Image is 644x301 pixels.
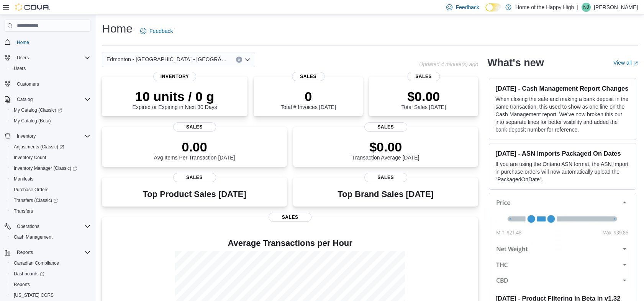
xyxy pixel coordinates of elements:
[133,89,217,110] div: Expired or Expiring in Next 30 Days
[11,280,33,289] a: Reports
[14,95,36,104] button: Catalog
[14,248,36,257] button: Reports
[352,139,420,161] div: Transaction Average [DATE]
[485,3,501,11] input: Dark Mode
[11,164,90,173] span: Inventory Manager (Classic)
[11,174,90,184] span: Manifests
[2,131,93,142] button: Inventory
[11,291,57,300] a: [US_STATE] CCRS
[14,53,90,62] span: Users
[8,63,93,74] button: Users
[14,222,43,231] button: Operations
[583,3,589,12] span: NJ
[14,271,44,277] span: Dashboards
[8,290,93,301] button: [US_STATE] CCRS
[352,139,420,155] p: $0.00
[11,269,48,278] a: Dashboards
[17,223,39,229] span: Operations
[14,281,30,288] span: Reports
[108,239,472,248] h4: Average Transactions per Hour
[11,116,54,125] a: My Catalog (Beta)
[495,85,630,92] h3: [DATE] - Cash Management Report Changes
[613,60,638,66] a: View allExternal link
[14,107,62,113] span: My Catalog (Classic)
[8,268,93,279] a: Dashboards
[15,3,50,11] img: Cova
[17,249,33,255] span: Reports
[14,222,90,231] span: Operations
[107,55,228,64] span: Edmonton - [GEOGRAPHIC_DATA] - [GEOGRAPHIC_DATA]
[11,142,90,151] span: Adjustments (Classic)
[11,185,90,194] span: Purchase Orders
[17,55,29,61] span: Users
[14,155,46,161] span: Inventory Count
[14,176,33,182] span: Manifests
[11,164,80,173] a: Inventory Manager (Classic)
[244,57,251,63] button: Open list of options
[2,52,93,63] button: Users
[2,247,93,258] button: Reports
[14,248,90,257] span: Reports
[401,89,446,104] p: $0.00
[11,106,65,115] a: My Catalog (Classic)
[11,207,90,216] span: Transfers
[149,27,173,35] span: Feedback
[11,196,61,205] a: Transfers (Classic)
[14,292,54,298] span: [US_STATE] CCRS
[11,269,90,278] span: Dashboards
[2,36,93,47] button: Home
[11,233,56,242] a: Cash Management
[14,53,32,62] button: Users
[338,190,434,199] h3: Top Brand Sales [DATE]
[11,233,90,242] span: Cash Management
[11,259,90,268] span: Canadian Compliance
[577,3,578,12] p: |
[173,173,216,182] span: Sales
[5,33,90,301] nav: Complex example
[8,152,93,163] button: Inventory Count
[2,78,93,89] button: Customers
[8,195,93,206] a: Transfers (Classic)
[582,3,591,12] div: Nissy John
[292,72,325,81] span: Sales
[153,72,196,81] span: Inventory
[11,153,90,162] span: Inventory Count
[2,221,93,232] button: Operations
[8,174,93,184] button: Manifests
[485,11,486,12] span: Dark Mode
[14,95,90,104] span: Catalog
[8,105,93,116] a: My Catalog (Classic)
[495,95,630,133] p: When closing the safe and making a bank deposit in the same transaction, this used to show as one...
[11,106,90,115] span: My Catalog (Classic)
[2,94,93,105] button: Catalog
[173,122,216,132] span: Sales
[154,139,235,155] p: 0.00
[14,260,59,266] span: Canadian Compliance
[11,259,62,268] a: Canadian Compliance
[407,72,440,81] span: Sales
[8,184,93,195] button: Purchase Orders
[8,163,93,174] a: Inventory Manager (Classic)
[495,160,630,183] p: If you are using the Ontario ASN format, the ASN Import in purchase orders will now automatically...
[401,89,446,110] div: Total Sales [DATE]
[14,197,58,203] span: Transfers (Classic)
[102,21,133,36] h1: Home
[594,3,638,12] p: [PERSON_NAME]
[137,23,176,39] a: Feedback
[11,64,90,73] span: Users
[8,116,93,126] button: My Catalog (Beta)
[11,280,90,289] span: Reports
[17,96,33,103] span: Catalog
[487,57,544,69] h2: What's new
[154,139,235,161] div: Avg Items Per Transaction [DATE]
[495,150,630,157] h3: [DATE] - ASN Imports Packaged On Dates
[419,61,478,67] p: Updated 4 minute(s) ago
[269,213,311,222] span: Sales
[280,89,336,104] p: 0
[8,142,93,152] a: Adjustments (Classic)
[14,165,77,171] span: Inventory Manager (Classic)
[14,132,90,141] span: Inventory
[280,89,336,110] div: Total # Invoices [DATE]
[14,80,42,89] a: Customers
[14,38,32,47] a: Home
